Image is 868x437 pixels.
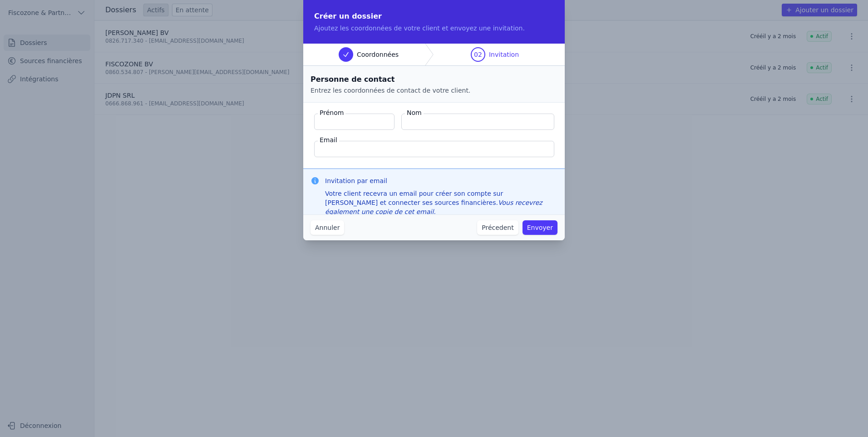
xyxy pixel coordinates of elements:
label: Prénom [318,108,345,117]
h2: Créer un dossier [314,11,554,22]
button: Précedent [477,220,518,235]
label: Nom [405,108,424,117]
nav: Progress [303,44,565,66]
span: 02 [474,50,482,59]
span: Invitation [489,50,519,59]
em: Vous recevrez également une copie de cet email. [325,199,542,215]
h3: Invitation par email [325,176,557,185]
h2: Personne de contact [311,73,557,86]
span: Coordonnées [357,50,399,59]
label: Email [318,135,339,144]
p: Ajoutez les coordonnées de votre client et envoyez une invitation. [314,24,554,33]
div: Votre client recevra un email pour créer son compte sur [PERSON_NAME] et connecter ses sources fi... [325,189,557,216]
button: Annuler [311,220,344,235]
p: Entrez les coordonnées de contact de votre client. [311,86,557,95]
button: Envoyer [523,220,557,235]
